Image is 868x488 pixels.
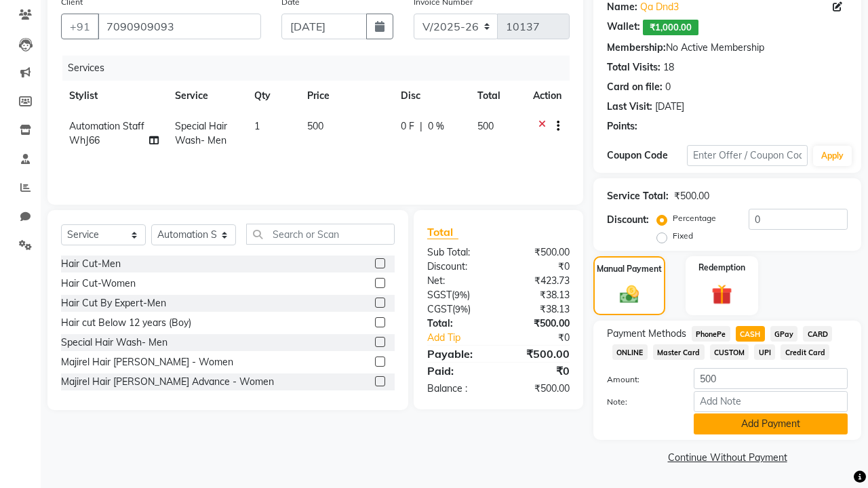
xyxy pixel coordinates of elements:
[614,283,646,306] img: _cash.svg
[420,119,422,134] span: |
[674,189,709,203] div: ₹500.00
[417,274,498,288] div: Net:
[61,296,166,310] div: Hair Cut By Expert-Men
[698,262,745,274] label: Redemption
[653,344,705,360] span: Master Card
[61,14,99,39] button: +91
[525,81,570,111] th: Action
[498,274,580,288] div: ₹423.73
[61,257,121,271] div: Hair Cut-Men
[454,289,467,300] span: 9%
[498,302,580,317] div: ₹38.13
[246,224,395,245] input: Search or Scan
[596,451,859,465] a: Continue Without Payment
[597,263,662,275] label: Manual Payment
[61,375,274,389] div: Majirel Hair [PERSON_NAME] Advance - Women
[673,230,693,242] label: Fixed
[69,120,144,146] span: Automation Staff WhJ66
[607,41,848,55] div: No Active Membership
[692,326,730,342] span: PhonePe
[803,326,832,342] span: CARD
[417,260,498,274] div: Discount:
[754,344,775,360] span: UPI
[512,331,580,345] div: ₹0
[427,303,452,315] span: CGST
[687,145,808,166] input: Enter Offer / Coupon Code
[655,100,684,114] div: [DATE]
[736,326,765,342] span: CASH
[455,304,468,314] span: 9%
[781,344,829,360] span: Credit Card
[607,119,637,134] div: Points:
[607,148,687,163] div: Coupon Code
[607,80,663,94] div: Card on file:
[710,344,749,360] span: CUSTOM
[469,81,525,111] th: Total
[607,41,666,55] div: Membership:
[417,363,498,379] div: Paid:
[694,368,848,389] input: Amount
[607,60,660,75] div: Total Visits:
[498,363,580,379] div: ₹0
[477,120,494,132] span: 500
[393,81,469,111] th: Disc
[498,346,580,362] div: ₹500.00
[167,81,246,111] th: Service
[401,119,414,134] span: 0 F
[299,81,393,111] th: Price
[61,335,167,350] div: Special Hair Wash- Men
[597,396,684,408] label: Note:
[665,80,671,94] div: 0
[597,373,684,386] label: Amount:
[427,225,458,239] span: Total
[417,288,498,302] div: ( )
[417,382,498,396] div: Balance :
[607,213,649,227] div: Discount:
[98,14,261,39] input: Search by Name/Mobile/Email/Code
[813,146,852,166] button: Apply
[417,317,498,331] div: Total:
[498,288,580,302] div: ₹38.13
[612,344,648,360] span: ONLINE
[428,119,444,134] span: 0 %
[61,316,191,330] div: Hair cut Below 12 years (Boy)
[175,120,227,146] span: Special Hair Wash- Men
[694,391,848,412] input: Add Note
[246,81,299,111] th: Qty
[61,277,136,291] div: Hair Cut-Women
[61,81,167,111] th: Stylist
[498,317,580,331] div: ₹500.00
[417,331,512,345] a: Add Tip
[770,326,798,342] span: GPay
[663,60,674,75] div: 18
[673,212,716,224] label: Percentage
[607,327,686,341] span: Payment Methods
[61,355,233,369] div: Majirel Hair [PERSON_NAME] - Women
[417,245,498,260] div: Sub Total:
[417,302,498,317] div: ( )
[705,282,739,308] img: _gift.svg
[62,56,580,81] div: Services
[607,20,640,35] div: Wallet:
[427,289,452,301] span: SGST
[498,382,580,396] div: ₹500.00
[607,189,669,203] div: Service Total:
[694,413,848,434] button: Add Payment
[607,100,652,114] div: Last Visit:
[643,20,698,35] span: ₹1,000.00
[254,120,260,132] span: 1
[498,260,580,274] div: ₹0
[498,245,580,260] div: ₹500.00
[417,346,498,362] div: Payable:
[307,120,323,132] span: 500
